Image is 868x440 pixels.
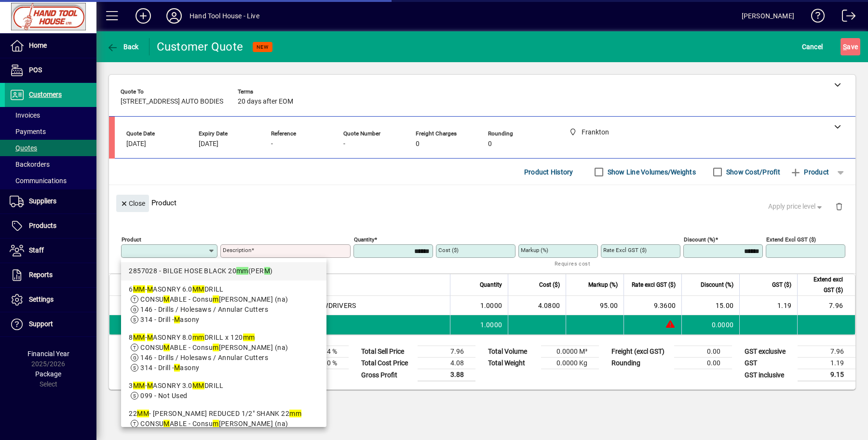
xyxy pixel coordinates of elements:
[606,167,696,177] label: Show Line Volumes/Weights
[192,333,198,341] em: m
[121,329,326,377] mat-option: 8MM - MASONRY 8.0mm DRILL x 120mm
[772,280,791,290] span: GST ($)
[264,267,270,275] em: M
[797,296,855,315] td: 7.96
[674,358,732,369] td: 0.00
[356,346,418,358] td: Total Sell Price
[740,369,798,381] td: GST inclusive
[129,266,319,276] div: 2857028 - BILGE HOSE BLACK 20 (PER )
[674,346,732,358] td: 0.00
[236,267,242,275] em: m
[740,346,798,358] td: GST exclusive
[139,285,145,293] em: M
[843,39,858,54] span: ave
[137,410,143,417] em: M
[5,156,96,173] a: Backorders
[5,173,96,189] a: Communications
[740,358,798,369] td: GST
[257,44,269,50] span: NEW
[104,38,141,55] button: Back
[29,197,56,205] span: Suppliers
[147,285,153,293] em: M
[213,295,218,303] em: m
[802,39,823,54] span: Cancel
[798,369,855,381] td: 9.15
[520,163,577,181] button: Product History
[739,296,797,315] td: 1.19
[122,236,141,243] mat-label: Product
[418,358,475,369] td: 4.08
[271,140,273,148] span: -
[159,7,190,25] button: Profile
[804,2,825,33] a: Knowledge Base
[827,195,851,218] button: Delete
[35,370,61,378] span: Package
[163,295,169,303] em: M
[96,38,149,55] app-page-header-button: Back
[508,296,566,315] td: 4.0800
[5,214,96,238] a: Products
[129,333,319,343] div: 8 - ASONRY 8.0 DRILL x 120
[10,128,46,135] span: Payments
[128,7,159,25] button: Add
[29,222,56,229] span: Products
[140,354,268,361] span: 146 - Drills / Holesaws / Annular Cutters
[438,247,459,253] mat-label: Cost ($)
[803,274,843,295] span: Extend excl GST ($)
[120,196,145,212] span: Close
[29,246,44,254] span: Staff
[243,333,249,341] em: m
[701,280,733,290] span: Discount (%)
[632,280,676,290] span: Rate excl GST ($)
[5,107,96,123] a: Invoices
[480,301,502,310] span: 1.0000
[480,280,502,290] span: Quantity
[29,66,42,74] span: POS
[121,280,326,329] mat-option: 6MM - MASONRY 6.0MM DRILL
[5,189,96,213] a: Suppliers
[296,410,301,417] em: m
[10,144,37,152] span: Quotes
[418,369,475,381] td: 3.88
[521,247,548,253] mat-label: Markup (%)
[129,409,319,419] div: 22 - [PERSON_NAME] REDUCED 1/2" SHANK 22
[174,316,180,323] em: M
[5,34,96,58] a: Home
[742,8,794,24] div: [PERSON_NAME]
[356,358,418,369] td: Total Cost Price
[566,296,624,315] td: 95.00
[140,344,288,351] span: CONSU ABLE - Consu [PERSON_NAME] (na)
[198,285,204,293] em: M
[798,346,855,358] td: 7.96
[126,140,146,148] span: [DATE]
[607,346,674,358] td: Freight (excl GST)
[198,382,204,389] em: M
[107,43,139,51] span: Back
[174,364,180,372] em: M
[242,267,248,275] em: m
[843,43,847,51] span: S
[140,392,187,400] span: 099 - Not Used
[798,358,855,369] td: 1.19
[114,199,151,207] app-page-header-button: Close
[684,236,715,243] mat-label: Discount (%)
[5,123,96,140] a: Payments
[29,41,47,49] span: Home
[27,350,69,358] span: Financial Year
[147,382,153,389] em: M
[238,98,293,106] span: 20 days after EOM
[10,111,40,119] span: Invoices
[841,38,860,55] button: Save
[121,377,326,405] mat-option: 3MM - MASONRY 3.0MM DRILL
[129,381,319,391] div: 3 - ASONRY 3.0 DRILL
[140,295,288,303] span: CONSU ABLE - Consu [PERSON_NAME] (na)
[133,382,139,389] em: M
[199,140,218,148] span: [DATE]
[249,333,255,341] em: m
[681,296,739,315] td: 15.00
[766,236,816,243] mat-label: Extend excl GST ($)
[140,316,199,323] span: 314 - Drill - asony
[29,91,62,98] span: Customers
[121,98,223,106] span: [STREET_ADDRESS] AUTO BODIES
[588,280,618,290] span: Markup (%)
